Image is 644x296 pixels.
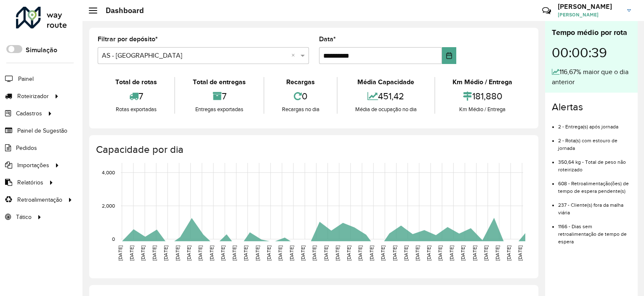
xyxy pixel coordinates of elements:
[209,245,214,261] text: [DATE]
[16,213,32,221] span: Tático
[100,87,172,105] div: 7
[340,105,432,114] div: Média de ocupação no dia
[17,126,67,135] span: Painel de Sugestão
[426,245,431,261] text: [DATE]
[220,245,226,261] text: [DATE]
[558,216,631,245] li: 1166 - Dias sem retroalimentação de tempo de espera
[483,245,489,261] text: [DATE]
[266,77,335,87] div: Recargas
[558,152,631,173] li: 350,64 kg - Total de peso não roteirizado
[558,131,631,152] li: 2 - Rota(s) com estouro de jornada
[289,245,294,261] text: [DATE]
[437,105,528,114] div: Km Médio / Entrega
[102,203,115,208] text: 2,000
[112,236,115,242] text: 0
[442,47,456,64] button: Choose Date
[129,245,134,261] text: [DATE]
[552,67,631,87] div: 116,67% maior que o dia anterior
[97,6,144,15] h2: Dashboard
[186,245,192,261] text: [DATE]
[369,245,374,261] text: [DATE]
[357,245,363,261] text: [DATE]
[17,195,62,204] span: Retroalimentação
[506,245,511,261] text: [DATE]
[538,2,556,20] a: Contato Rápido
[266,105,335,114] div: Recargas no dia
[392,245,397,261] text: [DATE]
[552,101,631,113] h4: Alertas
[558,117,631,131] li: 2 - Entrega(s) após jornada
[442,3,530,25] div: Críticas? Dúvidas? Elogios? Sugestões? Entre em contato conosco!
[495,245,500,261] text: [DATE]
[380,245,386,261] text: [DATE]
[319,34,336,44] label: Data
[517,245,523,261] text: [DATE]
[177,105,261,114] div: Entregas exportadas
[96,144,530,156] h4: Capacidade por dia
[311,245,317,261] text: [DATE]
[472,245,477,261] text: [DATE]
[18,75,34,83] span: Painel
[266,87,335,105] div: 0
[17,178,43,187] span: Relatórios
[100,105,172,114] div: Rotas exportadas
[558,173,631,195] li: 608 - Retroalimentação(ões) de tempo de espera pendente(s)
[552,38,631,67] div: 00:00:39
[16,109,42,118] span: Cadastros
[437,77,528,87] div: Km Médio / Entrega
[98,34,158,44] label: Filtrar por depósito
[346,245,351,261] text: [DATE]
[17,161,49,170] span: Importações
[558,195,631,216] li: 237 - Cliente(s) fora da malha viária
[291,51,298,61] span: Clear all
[558,11,621,19] span: [PERSON_NAME]
[558,3,621,11] h3: [PERSON_NAME]
[16,144,37,152] span: Pedidos
[323,245,329,261] text: [DATE]
[266,245,271,261] text: [DATE]
[232,245,237,261] text: [DATE]
[175,245,180,261] text: [DATE]
[552,27,631,38] div: Tempo médio por rota
[255,245,260,261] text: [DATE]
[449,245,454,261] text: [DATE]
[277,245,283,261] text: [DATE]
[102,170,115,175] text: 4,000
[152,245,157,261] text: [DATE]
[26,45,57,55] label: Simulação
[17,92,49,101] span: Roteirizador
[340,87,432,105] div: 451,42
[460,245,466,261] text: [DATE]
[100,77,172,87] div: Total de rotas
[300,245,306,261] text: [DATE]
[437,245,443,261] text: [DATE]
[177,77,261,87] div: Total de entregas
[197,245,203,261] text: [DATE]
[243,245,248,261] text: [DATE]
[403,245,409,261] text: [DATE]
[163,245,168,261] text: [DATE]
[177,87,261,105] div: 7
[415,245,420,261] text: [DATE]
[340,77,432,87] div: Média Capacidade
[335,245,340,261] text: [DATE]
[437,87,528,105] div: 181,880
[117,245,123,261] text: [DATE]
[140,245,146,261] text: [DATE]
